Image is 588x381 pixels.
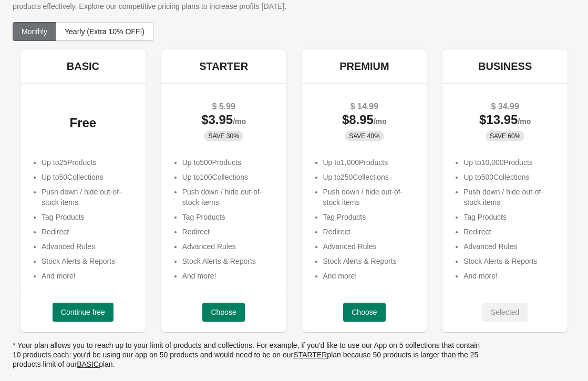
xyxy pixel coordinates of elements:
[202,303,244,322] button: Choose
[453,115,557,127] div: $ 13.95
[42,187,135,208] li: Push down / hide out-of-stock items
[182,157,276,168] p: Up to 500 Products
[323,256,417,266] li: Stock Alerts & Reports
[490,132,520,140] span: SAVE 60%
[67,60,99,73] h5: BASIC
[56,22,153,41] button: Yearly (Extra 10% OFF!)
[374,117,387,126] span: /mo
[349,132,379,140] span: SAVE 40%
[42,172,135,182] p: Up to 50 Collections
[53,303,114,322] button: Continue free
[42,271,135,281] li: And more!
[13,341,486,369] p: * Your plan allows you to reach up to your limit of products and collections. For example, if you...
[463,271,557,281] li: And more!
[323,157,417,168] p: Up to 1,000 Products
[42,241,135,252] li: Advanced Rules
[182,226,276,237] li: Redirect
[182,271,276,281] li: And more!
[13,22,56,41] button: Monthly
[182,212,276,222] li: Tag Products
[208,132,239,140] span: SAVE 30%
[61,308,105,316] span: Continue free
[211,308,236,316] span: Choose
[478,60,532,73] h5: BUSINESS
[293,351,327,359] ins: STARTER
[233,117,246,126] span: /mo
[42,157,135,168] p: Up to 25 Products
[323,187,417,208] li: Push down / hide out-of-stock items
[77,360,99,368] ins: BASIC
[172,101,276,112] div: $ 5.99
[463,157,557,168] p: Up to 10,000 Products
[182,172,276,182] p: Up to 100 Collections
[42,256,135,266] li: Stock Alerts & Reports
[453,101,557,112] div: $ 34.99
[343,303,385,322] button: Choose
[463,226,557,237] li: Redirect
[339,60,389,73] h5: PREMIUM
[463,241,557,252] li: Advanced Rules
[182,256,276,266] li: Stock Alerts & Reports
[463,212,557,222] li: Tag Products
[323,241,417,252] li: Advanced Rules
[172,115,276,127] div: $ 3.95
[352,308,377,316] span: Choose
[42,226,135,237] li: Redirect
[323,172,417,182] p: Up to 250 Collections
[42,212,135,222] li: Tag Products
[518,117,531,126] span: /mo
[65,27,145,36] span: Yearly (Extra 10% OFF!)
[313,115,417,127] div: $ 8.95
[463,172,557,182] p: Up to 500 Collections
[31,118,135,128] div: Free
[323,271,417,281] li: And more!
[182,241,276,252] li: Advanced Rules
[22,27,47,36] span: Monthly
[313,101,417,112] div: $ 14.99
[463,256,557,266] li: Stock Alerts & Reports
[323,212,417,222] li: Tag Products
[182,187,276,208] li: Push down / hide out-of-stock items
[199,60,248,73] h5: STARTER
[323,226,417,237] li: Redirect
[463,187,557,208] li: Push down / hide out-of-stock items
